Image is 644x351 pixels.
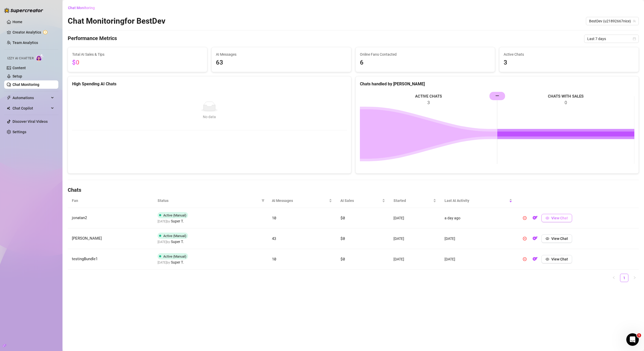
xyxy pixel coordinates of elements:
[72,215,87,220] span: jonatan2
[4,8,43,13] img: logo-BBDzfeDw.svg
[261,199,265,202] span: filter
[541,214,572,222] button: View Chat
[389,194,440,208] th: Started
[163,234,186,238] span: Active (Manual)
[340,215,345,220] span: $0
[216,58,347,68] span: 63
[504,58,634,68] span: 3
[587,35,636,43] span: Last 7 days
[523,216,527,220] span: pause-circle
[630,274,639,282] li: Next Page
[504,52,634,57] span: Active Chats
[12,28,54,36] a: Creator Analytics exclamation-circle
[12,66,26,70] a: Content
[533,256,538,261] img: OF
[610,274,618,282] li: Previous Page
[440,208,516,228] td: a day ago
[336,194,389,208] th: AI Sales
[340,236,345,241] span: $0
[12,41,38,45] a: Team Analytics
[445,198,508,203] span: Last AI Activity
[360,81,635,87] div: Chats handled by [PERSON_NAME]
[68,35,117,43] h4: Performance Metrics
[7,106,10,110] img: Chat Copilot
[546,216,549,220] span: eye
[12,94,49,102] span: Automations
[260,197,266,205] span: filter
[158,240,184,244] span: [DATE] by
[158,220,184,223] span: [DATE] by
[551,216,568,220] span: View Chat
[541,234,572,243] button: View Chat
[551,237,568,241] span: View Chat
[633,37,636,40] span: calendar
[612,276,615,279] span: left
[637,333,641,337] span: 1
[523,237,527,240] span: pause-circle
[440,194,516,208] th: Last AI Activity
[620,274,628,282] li: 1
[68,16,165,26] h2: Chat Monitoring for BestDev
[389,208,440,228] td: [DATE]
[531,214,539,222] button: OF
[12,74,22,78] a: Setup
[546,257,549,261] span: eye
[620,274,628,282] a: 1
[630,274,639,282] button: right
[36,54,44,61] img: AI Chatter
[531,234,539,243] button: OF
[72,81,347,87] div: High Spending AI Chats
[531,258,539,262] a: OF
[633,20,636,23] span: team
[77,114,342,120] div: No data
[533,236,538,241] img: OF
[541,255,572,263] button: View Chat
[340,256,345,261] span: $0
[389,249,440,270] td: [DATE]
[72,257,98,261] span: testingBundle1
[360,58,491,68] span: 6
[546,237,549,240] span: eye
[171,239,184,245] span: Super T.
[272,215,276,220] span: 10
[7,96,11,100] span: thunderbolt
[163,213,186,217] span: Active (Manual)
[72,59,79,66] span: $0
[272,236,276,241] span: 43
[12,20,22,24] a: Home
[68,194,153,208] th: Fan
[531,255,539,263] button: OF
[171,218,184,224] span: Super T.
[72,236,102,241] span: [PERSON_NAME]
[533,215,538,220] img: OF
[389,228,440,249] td: [DATE]
[12,82,39,87] a: Chat Monitoring
[68,186,639,194] h4: Chats
[589,17,636,25] span: BestDev (u21892667nice)
[3,344,6,347] span: build
[531,238,539,242] a: OF
[610,274,618,282] button: left
[272,256,276,261] span: 10
[158,261,184,264] span: [DATE] by
[158,198,259,203] span: Status
[216,52,347,57] span: AI Messages
[272,198,328,203] span: AI Messages
[340,198,381,203] span: AI Sales
[268,194,336,208] th: AI Messages
[163,254,186,258] span: Active (Manual)
[12,104,49,112] span: Chat Copilot
[551,257,568,261] span: View Chat
[12,130,26,134] a: Settings
[633,276,636,279] span: right
[7,56,34,61] span: Izzy AI Chatter
[626,333,639,346] iframe: Intercom live chat
[12,119,48,124] a: Discover Viral Videos
[72,52,203,57] span: Total AI Sales & Tips
[68,6,95,10] span: Chat Monitoring
[523,257,527,261] span: pause-circle
[68,4,99,12] button: Chat Monitoring
[440,228,516,249] td: [DATE]
[360,52,491,57] span: Online Fans Contacted
[531,217,539,221] a: OF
